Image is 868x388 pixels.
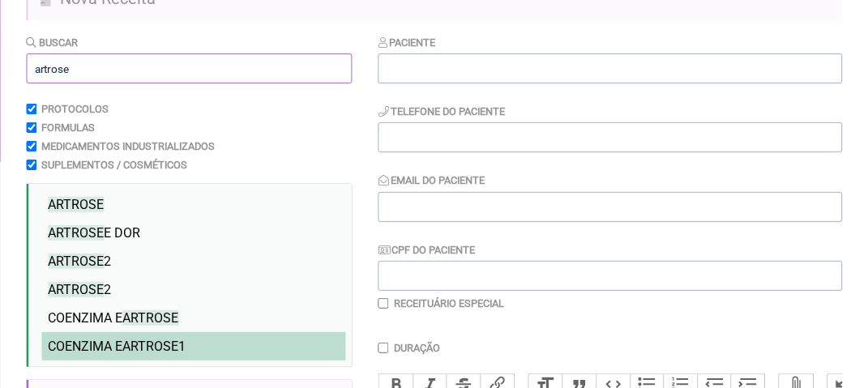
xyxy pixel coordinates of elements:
label: Receituário Especial [394,297,504,309]
label: Protocolos [41,103,109,115]
input: exemplo: emagrecimento, ansiedade [26,53,353,83]
label: Telefone do Paciente [378,105,506,117]
span: COENZIMA E [48,310,178,326]
label: Suplementos / Cosméticos [41,159,187,171]
label: Buscar [26,36,78,49]
span: 2 [48,254,111,269]
label: Paciente [378,36,436,49]
span: ARTROSE [122,310,178,326]
label: Formulas [41,122,95,134]
span: COENZIMA E 1 [48,339,186,354]
span: ARTROSE [48,282,104,297]
label: Duração [394,342,440,354]
span: 2 [48,282,111,297]
span: ARTROSE [48,254,104,269]
span: E DOR [48,225,140,241]
span: ARTROSE [122,339,178,354]
label: CPF do Paciente [378,244,476,256]
span: ARTROSE [48,225,104,241]
label: Medicamentos Industrializados [41,140,215,152]
label: Email do Paciente [378,174,485,186]
span: ARTROSE [48,197,104,212]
